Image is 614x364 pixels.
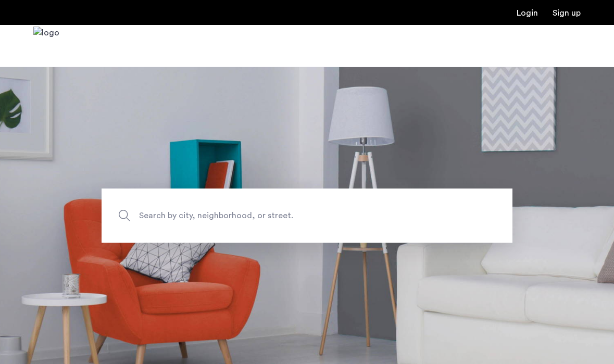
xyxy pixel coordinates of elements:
span: Search by city, neighborhood, or street. [139,208,427,222]
a: Cazamio Logo [33,27,59,66]
a: Registration [553,9,581,17]
input: Apartment Search [102,189,512,243]
img: logo [33,27,59,66]
a: Login [517,9,538,17]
